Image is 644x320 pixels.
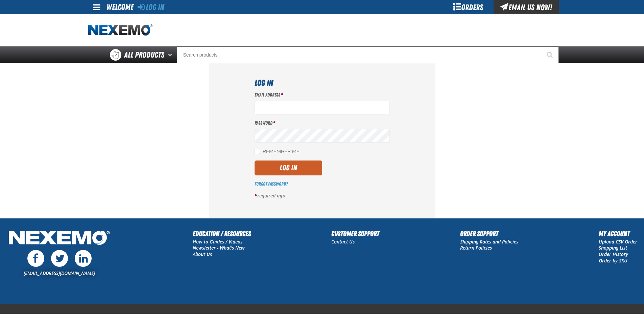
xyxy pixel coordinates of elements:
[88,24,152,36] img: Nexemo logo
[599,229,637,239] h2: My Account
[331,238,355,245] a: Contact Us
[255,161,322,175] button: Log In
[460,229,518,239] h2: Order Support
[193,244,245,251] a: Newsletter - What's New
[599,244,627,251] a: Shopping List
[88,24,152,36] a: Home
[255,149,260,154] input: Remember Me
[7,229,112,249] img: Nexemo Logo
[255,92,390,98] label: Email Address
[193,238,242,245] a: How to Guides / Videos
[193,251,212,257] a: About Us
[255,149,300,155] label: Remember Me
[166,46,177,63] button: Open All Products pages
[193,229,251,239] h2: Education / Resources
[599,257,627,264] a: Order by SKU
[331,229,379,239] h2: Customer Support
[138,2,164,12] a: Log In
[542,46,559,63] button: Start Searching
[255,120,390,126] label: Password
[255,181,288,187] a: Forgot Password?
[599,251,628,257] a: Order History
[460,244,492,251] a: Return Policies
[24,270,95,276] a: [EMAIL_ADDRESS][DOMAIN_NAME]
[255,77,390,89] h1: Log In
[124,49,164,61] span: All Products
[460,238,518,245] a: Shipping Rates and Policies
[177,46,559,63] input: Search
[599,238,637,245] a: Upload CSV Order
[255,193,390,199] p: required info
